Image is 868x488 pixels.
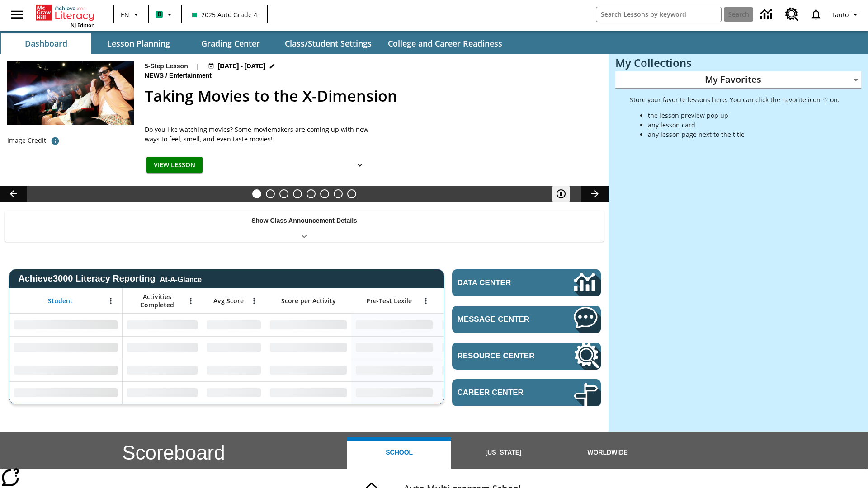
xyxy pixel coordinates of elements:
[452,379,601,406] a: Career Center
[202,314,265,336] div: No Data,
[451,437,555,469] button: [US_STATE]
[307,189,316,198] button: Slide 5 One Idea, Lots of Hard Work
[247,294,261,308] button: Open Menu
[202,381,265,404] div: No Data,
[123,336,202,359] div: No Data,
[213,297,244,305] span: Avg Score
[347,189,356,198] button: Slide 8 Sleepless in the Animal Kingdom
[185,33,276,54] button: Grading Center
[452,306,601,333] a: Message Center
[347,437,451,469] button: School
[381,33,509,54] button: College and Career Readiness
[648,120,840,130] li: any lesson card
[437,314,523,336] div: No Data,
[18,273,202,284] span: Achieve3000 Literacy Reporting
[351,157,369,174] button: Show Details
[160,274,202,284] div: At-A-Glance
[145,61,188,71] p: 5-Step Lesson
[437,381,523,404] div: No Data,
[755,2,780,27] a: Data Center
[5,211,604,242] div: Show Class Announcement Details
[648,130,840,139] li: any lesson page next to the title
[123,314,202,336] div: No Data,
[121,10,129,19] span: EN
[7,61,134,125] img: Panel in front of the seats sprays water mist to the happy audience at a 4DX-equipped theater.
[630,95,840,104] p: Store your favorite lessons here. You can click the Favorite icon ♡ on:
[218,61,265,71] span: [DATE] - [DATE]
[1,33,91,54] button: Dashboard
[334,189,343,198] button: Slide 7 Career Lesson
[157,9,161,20] span: B
[145,71,165,81] span: News
[184,294,198,308] button: Open Menu
[804,3,828,26] a: Notifications
[123,381,202,404] div: No Data,
[117,6,146,23] button: Language: EN, Select a language
[278,33,379,54] button: Class/Student Settings
[206,61,278,71] button: Aug 18 - Aug 24 Choose Dates
[165,72,167,79] span: /
[36,3,94,28] div: Home
[266,189,275,198] button: Slide 2 Cars of the Future?
[780,2,804,27] a: Resource Center, Will open in new tab
[458,278,543,287] span: Data Center
[169,71,213,81] span: Entertainment
[46,133,64,149] button: Photo credit: Photo by The Asahi Shimbun via Getty Images
[202,359,265,381] div: No Data,
[104,294,118,308] button: Open Menu
[552,186,570,202] button: Pause
[581,186,609,202] button: Lesson carousel, Next
[145,125,371,144] p: Do you like watching movies? Some moviemakers are coming up with new ways to feel, smell, and eve...
[279,189,288,198] button: Slide 3 Do You Want Fries With That?
[71,22,94,28] span: NJ Edition
[458,315,547,324] span: Message Center
[192,10,257,19] span: 2025 Auto Grade 4
[195,61,199,71] span: |
[419,294,433,308] button: Open Menu
[252,189,261,198] button: Slide 1 Taking Movies to the X-Dimension
[152,6,179,23] button: Boost Class color is mint green. Change class color
[452,269,601,296] a: Data Center
[831,10,849,19] span: Tauto
[320,189,329,198] button: Slide 6 Pre-release lesson
[202,336,265,359] div: No Data,
[458,352,547,361] span: Resource Center
[281,297,336,305] span: Score per Activity
[4,1,30,28] button: Open side menu
[48,297,73,305] span: Student
[36,4,94,22] a: Home
[615,71,861,89] div: My Favorites
[93,33,184,54] button: Lesson Planning
[127,293,187,309] span: Activities Completed
[458,388,547,397] span: Career Center
[293,189,302,198] button: Slide 4 What's the Big Idea?
[145,84,598,108] h2: Taking Movies to the X-Dimension
[452,343,601,370] a: Resource Center, Will open in new tab
[146,157,203,174] button: View Lesson
[596,7,721,22] input: search field
[437,336,523,359] div: No Data,
[828,6,864,23] button: Profile/Settings
[615,56,861,69] h3: My Collections
[437,359,523,381] div: No Data,
[556,437,660,469] button: Worldwide
[552,186,579,202] div: Pause
[648,111,840,120] li: the lesson preview pop up
[7,136,46,145] p: Image Credit
[366,297,412,305] span: Pre-Test Lexile
[123,359,202,381] div: No Data,
[251,216,357,225] p: Show Class Announcement Details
